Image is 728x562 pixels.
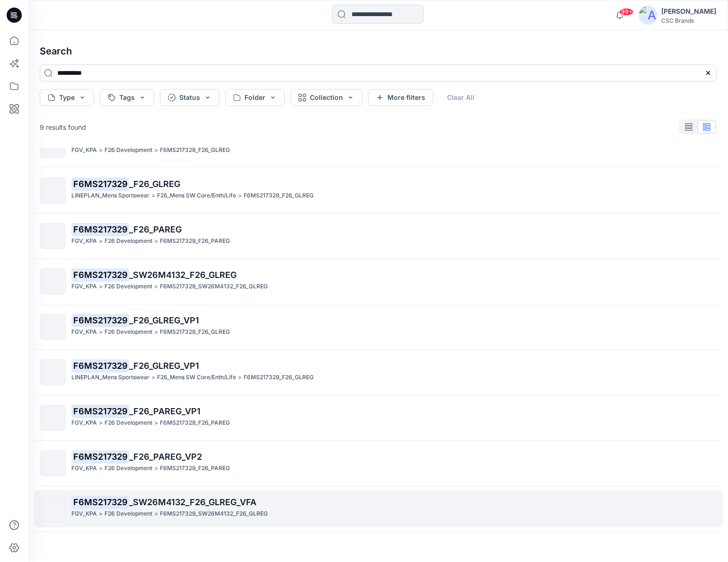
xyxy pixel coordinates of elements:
p: > [154,464,158,473]
p: F6MS217329_F26_GLREG [160,327,230,337]
button: Folder [225,89,285,106]
p: 9 results found [40,122,86,132]
p: > [238,373,242,383]
a: F6MS217329_F26_GLREGLINEPLAN_Mens Sportswear>F26_Mens SW Core/Enth/Life>F6MS217329_F26_GLREG [34,172,722,209]
p: F6MS217329_F26_GLREG [160,145,230,155]
h4: Search [32,38,724,64]
button: More filters [368,89,433,106]
span: _F26_GLREG [129,179,180,189]
mark: F6MS217329 [71,495,129,508]
p: FGV_KPA [71,327,97,337]
mark: F6MS217329 [71,268,129,281]
span: _F26_PAREG_VP1 [129,406,201,416]
p: > [151,191,155,201]
p: > [99,145,103,155]
div: CSC Brands [661,17,716,24]
p: > [99,418,103,428]
p: FGV_KPA [71,282,97,292]
p: F6MS217329_SW26M4132_F26_GLREG [160,509,268,519]
span: _F26_PAREG_VP2 [129,452,202,462]
p: > [99,327,103,337]
p: F26_Mens SW Core/Enth/Life [157,373,236,383]
p: F6MS217329_F26_PAREG [160,464,230,473]
span: _F26_PAREG [129,224,182,234]
p: F6MS217329_F26_GLREG [244,373,314,383]
p: F6MS217329_F26_GLREG [244,191,314,201]
p: FGV_KPA [71,509,97,519]
p: F26 Development [105,327,152,337]
a: F6MS217329_F26_PAREGFGV_KPA>F26 Development>F6MS217329_F26_PAREG [34,217,722,255]
mark: F6MS217329 [71,177,129,190]
img: avatar [639,6,658,25]
p: F26 Development [105,418,152,428]
a: F6MS217329_F26_GLREG_VP1LINEPLAN_Mens Sportswear>F26_Mens SW Core/Enth/Life>F6MS217329_F26_GLREG [34,354,722,391]
span: 99+ [619,8,633,16]
p: > [99,236,103,246]
button: Status [160,89,219,106]
p: > [154,509,158,519]
mark: F6MS217329 [71,223,129,236]
p: F26_Mens SW Core/Enth/Life [157,191,236,201]
p: F26 Development [105,236,152,246]
mark: F6MS217329 [71,359,129,372]
mark: F6MS217329 [71,450,129,463]
mark: F6MS217329 [71,313,129,327]
p: > [154,282,158,292]
p: F26 Development [105,509,152,519]
span: _SW26M4132_F26_GLREG_VFA [129,497,256,507]
div: [PERSON_NAME] [661,6,716,17]
a: F6MS217329_F26_PAREG_VP1FGV_KPA>F26 Development>F6MS217329_F26_PAREG [34,399,722,437]
a: F6MS217329_F26_PAREG_VP2FGV_KPA>F26 Development>F6MS217329_F26_PAREG [34,445,722,482]
p: > [154,145,158,155]
p: > [99,464,103,473]
p: FGV_KPA [71,236,97,246]
a: F6MS217329_F26_GLREG_VP1FGV_KPA>F26 Development>F6MS217329_F26_GLREG [34,308,722,346]
button: Type [40,89,94,106]
p: F6MS217329_F26_PAREG [160,418,230,428]
p: > [154,418,158,428]
p: > [99,509,103,519]
mark: F6MS217329 [71,404,129,418]
p: FGV_KPA [71,418,97,428]
span: _F26_GLREG_VP1 [129,361,199,371]
p: F26 Development [105,282,152,292]
p: > [151,373,155,383]
p: F26 Development [105,145,152,155]
span: _SW26M4132_F26_GLREG [129,270,237,280]
a: F6MS217329_SW26M4132_F26_GLREG_VFAFGV_KPA>F26 Development>F6MS217329_SW26M4132_F26_GLREG [34,490,722,527]
p: > [99,282,103,292]
p: F6MS217329_F26_PAREG [160,236,230,246]
p: LINEPLAN_Mens Sportswear [71,191,149,201]
a: F6MS217329_SW26M4132_F26_GLREGFGV_KPA>F26 Development>F6MS217329_SW26M4132_F26_GLREG [34,263,722,300]
p: F26 Development [105,464,152,473]
p: FGV_KPA [71,145,97,155]
p: F6MS217329_SW26M4132_F26_GLREG [160,282,268,292]
button: Collection [290,89,362,106]
span: _F26_GLREG_VP1 [129,315,199,325]
p: LINEPLAN_Mens Sportswear [71,373,149,383]
p: FGV_KPA [71,464,97,473]
p: > [154,236,158,246]
p: > [154,327,158,337]
p: > [238,191,242,201]
button: Tags [100,89,154,106]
